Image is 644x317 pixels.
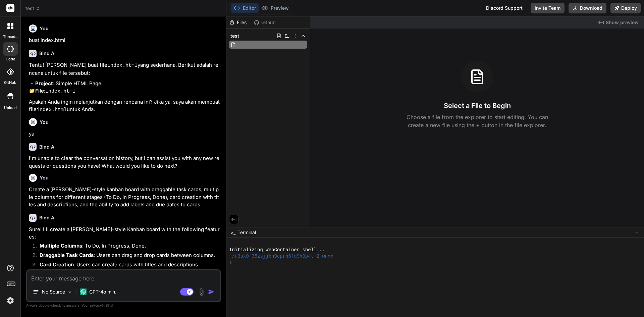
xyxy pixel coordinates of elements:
strong: Draggable Task Cards [40,252,94,258]
span: test [25,5,40,12]
code: index.html [45,89,75,94]
span: − [635,229,639,236]
h6: Bind AI [39,50,56,57]
h6: You [40,119,49,125]
div: Files [226,19,251,26]
img: icon [208,288,215,295]
h6: Bind AI [39,144,56,150]
code: index.html [107,63,138,68]
span: privacy [90,303,102,307]
p: No Source [42,288,65,295]
label: Upload [4,105,17,111]
strong: Multiple Columns [40,243,82,249]
span: >_ [230,229,235,236]
button: Editor [231,3,259,13]
p: buat index.html [29,37,220,44]
h6: You [40,174,49,181]
p: ya [29,130,220,138]
img: Pick Models [67,289,73,295]
button: Download [569,3,606,13]
h6: Bind AI [39,214,56,221]
span: test [230,33,239,39]
div: Discord Support [482,3,527,13]
h3: Select a File to Begin [444,101,511,110]
p: Sure! I'll create a [PERSON_NAME]-style Kanban board with the following features: [29,226,220,241]
span: Show preview [606,19,639,26]
p: Always double-check its answers. Your in Bind [26,302,221,309]
p: GPT-4o min.. [89,288,118,295]
button: Invite Team [531,3,565,13]
li: : Users can create cards with titles and descriptions. [34,261,220,270]
span: ❯ [229,260,232,266]
p: Create a [PERSON_NAME]-style kanban board with draggable task cards, multiple columns for differe... [29,186,220,209]
h6: You [40,25,49,32]
img: attachment [198,288,205,296]
p: Choose a file from the explorer to start editing. You can create a new file using the + button in... [402,113,552,129]
strong: Project [35,80,53,87]
code: index.html [37,107,67,113]
label: code [6,56,15,62]
strong: File [35,88,44,94]
button: − [634,227,640,238]
li: : To Do, In Progress, Done. [34,242,220,252]
li: : Users can drag and drop cards between columns. [34,252,220,261]
img: GPT-4o mini [80,288,87,295]
span: Initializing WebContainer shell... [229,247,325,253]
button: Preview [259,3,291,13]
strong: Card Creation [40,261,74,268]
p: Apakah Anda ingin melanjutkan dengan rencana ini? Jika ya, saya akan membuat file untuk Anda. [29,98,220,114]
span: Terminal [237,229,256,236]
p: 🔹 : Simple HTML Page 📁 : [29,80,220,96]
label: GitHub [4,80,16,86]
img: settings [5,295,16,306]
p: I'm unable to clear the conversation history, but I can assist you with any new requests or quest... [29,155,220,170]
label: threads [3,34,17,40]
span: ~/u3uk0f35zsjjbn9cprh6fq9h0p4tm2-wnxx [229,253,333,260]
button: Deploy [610,3,641,13]
p: Tentu! [PERSON_NAME] buat file yang sederhana. Berikut adalah rencana untuk file tersebut: [29,61,220,77]
div: Github [251,19,279,26]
